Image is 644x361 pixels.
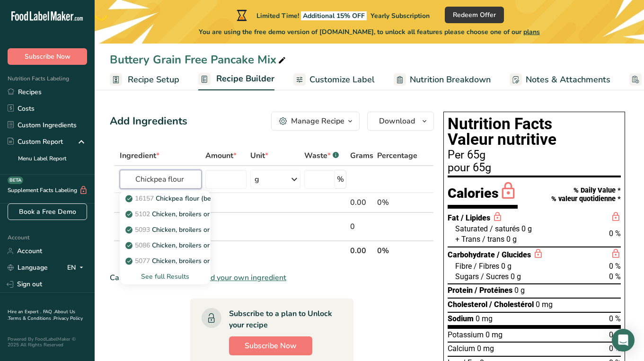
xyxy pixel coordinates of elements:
a: 5102Chicken, broilers or fryers, wing, meat and skin, cooked, fried, flour [120,206,211,222]
a: Recipe Setup [110,69,179,90]
span: Sodium [448,314,474,323]
div: See full Results [127,272,203,282]
div: Add Ingredients [110,114,187,129]
span: Potassium [448,330,484,339]
a: Language [8,259,48,276]
span: Fat [448,213,459,222]
span: Recipe Builder [216,72,274,85]
a: Book a Free Demo [8,203,87,220]
span: 5102 [135,210,150,219]
p: Chickpea flour (besan) [127,194,224,203]
span: Nutrition Breakdown [410,73,491,86]
span: 0 % [609,344,621,353]
span: Redeem Offer [453,10,496,20]
span: 5086 [135,241,150,250]
span: / Fibres [474,262,499,271]
span: 5093 [135,225,150,234]
span: Subscribe Now [25,52,71,62]
a: FAQ . [43,308,54,315]
span: / Cholestérol [489,300,534,309]
span: 0 % [609,314,621,323]
a: Terms & Conditions . [8,315,53,322]
span: plans [523,27,540,36]
a: About Us . [8,308,75,322]
span: Carbohydrate [448,250,495,259]
span: Saturated [455,224,488,233]
div: Buttery Grain Free Pancake Mix [110,51,288,68]
span: Download [379,115,415,127]
div: Powered By FoodLabelMaker © 2025 All Rights Reserved [8,336,87,348]
a: Notes & Attachments [510,69,610,90]
span: Yearly Subscription [371,11,430,20]
span: 0 mg [485,330,503,339]
div: Open Intercom Messenger [612,329,635,352]
a: 5086Chicken, broilers or fryers, neck, meat and skin, cooked, fried, flour [120,238,211,253]
th: Net Totals [118,240,348,260]
span: / saturés [490,224,520,233]
span: 0 % [609,272,621,281]
div: pour 65g [448,162,621,174]
a: Nutrition Breakdown [394,69,491,90]
span: / trans [482,235,504,244]
div: Per 65g [448,150,621,161]
span: 0 mg [536,300,553,309]
button: Manage Recipe [271,112,360,131]
div: 0 [350,221,373,232]
div: Can't find your ingredient? [110,272,434,283]
span: Recipe Setup [128,73,179,86]
span: Fibre [455,262,472,271]
span: Add your own ingredient [201,272,286,283]
div: Manage Recipe [291,115,344,127]
div: g [255,174,259,185]
div: See full Results [120,269,211,284]
span: Cholesterol [448,300,487,309]
span: 0 g [506,235,517,244]
div: Limited Time! [235,9,430,21]
div: Calories [448,181,518,209]
span: 0 g [511,272,521,281]
button: Redeem Offer [445,7,504,23]
span: Grams [350,150,373,161]
span: Amount [205,150,237,161]
div: Custom Report [8,137,63,147]
span: 0 g [514,286,525,295]
span: 0 % [609,262,621,271]
span: 0 % [609,330,621,339]
a: Customize Label [293,69,375,90]
span: Subscribe Now [245,340,297,352]
div: 0% [377,197,417,208]
div: Waste [304,150,339,161]
th: 0% [375,240,419,260]
span: 0 g [521,224,532,233]
div: BETA [8,176,23,184]
span: 5077 [135,256,150,265]
span: Calcium [448,344,475,353]
span: / Sucres [481,272,509,281]
button: Subscribe Now [229,336,312,355]
div: Subscribe to a plan to Unlock your recipe [229,308,335,331]
span: / Glucides [497,250,531,259]
th: 0.00 [348,240,375,260]
span: Percentage [377,150,417,161]
div: % Daily Value * % valeur quotidienne * [551,186,621,203]
span: Protein [448,286,473,295]
div: 0.00 [350,197,373,208]
span: Notes & Attachments [526,73,610,86]
span: + Trans [455,235,480,244]
button: Subscribe Now [8,48,87,65]
span: Additional 15% OFF [301,11,367,20]
span: 0 g [501,262,512,271]
span: 16157 [135,194,154,203]
a: 5093Chicken, broilers or fryers, thigh, meat and skin, cooked, fried, flour [120,222,211,238]
span: 0 mg [476,314,493,323]
span: 0 mg [477,344,494,353]
span: 0 % [609,229,621,238]
a: Hire an Expert . [8,308,41,315]
span: / Lipides [461,213,490,222]
a: 16157Chickpea flour (besan) [120,191,211,206]
a: 5077Chicken, broilers or fryers, leg, meat and skin, cooked, fried, flour [120,253,211,269]
span: Ingredient [120,150,159,161]
span: Sugars [455,272,479,281]
button: Download [367,112,434,131]
span: You are using the free demo version of [DOMAIN_NAME], to unlock all features please choose one of... [199,27,540,37]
